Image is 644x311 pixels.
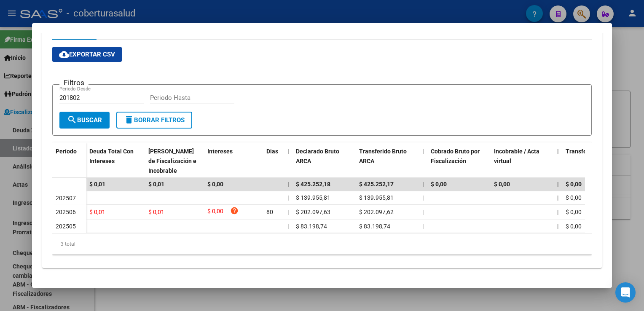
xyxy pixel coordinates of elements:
span: $ 83.198,74 [359,223,390,230]
span: $ 0,00 [566,209,582,215]
datatable-header-cell: Transferido De Más [562,142,625,180]
span: | [287,181,289,188]
span: Transferido De Más [566,148,618,155]
datatable-header-cell: Intereses [204,142,263,180]
span: $ 0,00 [207,181,223,188]
datatable-header-cell: | [284,142,292,180]
span: Intereses [207,148,233,155]
span: $ 0,00 [566,181,582,188]
span: 202507 [56,195,76,201]
span: Período [56,148,77,155]
div: Open Intercom Messenger [615,282,636,303]
span: Transferido Bruto ARCA [359,148,407,164]
span: Buscar [67,116,102,124]
button: Borrar Filtros [116,112,192,129]
datatable-header-cell: Deuda Bruta Neto de Fiscalización e Incobrable [145,142,204,180]
span: | [557,223,558,230]
span: Borrar Filtros [124,116,185,124]
span: $ 0,01 [89,209,105,215]
span: [PERSON_NAME] de Fiscalización e Incobrable [148,148,196,174]
datatable-header-cell: Período [52,142,86,178]
mat-icon: delete [124,115,134,125]
span: 80 [266,209,273,215]
mat-icon: search [67,115,77,125]
div: Aportes y Contribuciones de la Empresa: 27113499600 [42,13,601,268]
span: | [422,148,424,155]
span: Dias [266,148,278,155]
mat-icon: cloud_download [59,49,69,59]
button: Exportar CSV [52,47,122,62]
span: $ 0,01 [148,181,164,188]
span: $ 202.097,63 [296,209,330,215]
span: $ 0,00 [566,194,582,201]
span: $ 425.252,18 [296,181,330,188]
span: $ 202.097,62 [359,209,394,215]
span: | [287,223,289,230]
span: Declarado Bruto ARCA [296,148,339,164]
span: $ 139.955,81 [359,194,394,201]
span: | [287,194,289,201]
datatable-header-cell: | [419,142,427,180]
span: 202505 [56,223,76,230]
span: | [557,209,558,215]
span: | [287,209,289,215]
span: $ 0,01 [89,181,105,188]
datatable-header-cell: | [554,142,562,180]
h3: Filtros [59,78,89,87]
span: $ 0,00 [494,181,510,188]
span: | [557,181,559,188]
span: $ 83.198,74 [296,223,327,230]
span: $ 425.252,17 [359,181,394,188]
span: $ 139.955,81 [296,194,330,201]
span: $ 0,00 [566,223,582,230]
button: Buscar [59,112,110,129]
span: | [557,194,558,201]
span: | [287,148,289,155]
span: | [422,181,424,188]
span: | [422,223,424,230]
datatable-header-cell: Deuda Total Con Intereses [86,142,145,180]
span: Cobrado Bruto por Fiscalización [431,148,480,164]
span: $ 0,00 [207,206,223,218]
div: 3 total [52,233,591,255]
datatable-header-cell: Declarado Bruto ARCA [292,142,356,180]
datatable-header-cell: Transferido Bruto ARCA [356,142,419,180]
span: Incobrable / Acta virtual [494,148,539,164]
span: | [422,194,424,201]
span: Deuda Total Con Intereses [89,148,134,164]
span: Exportar CSV [59,51,115,58]
span: | [422,209,424,215]
span: $ 0,01 [148,209,164,215]
datatable-header-cell: Cobrado Bruto por Fiscalización [427,142,491,180]
datatable-header-cell: Incobrable / Acta virtual [491,142,554,180]
span: | [557,148,559,155]
i: help [230,206,239,215]
span: 202506 [56,209,76,215]
span: $ 0,00 [431,181,447,188]
datatable-header-cell: Dias [263,142,284,180]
